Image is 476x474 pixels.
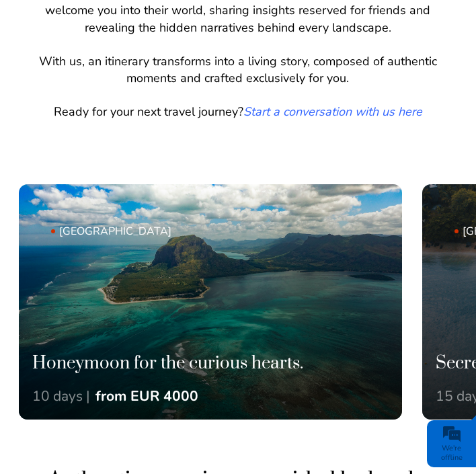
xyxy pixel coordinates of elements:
[243,104,422,120] a: Start a conversation with us here
[430,444,473,463] div: We're offline
[19,104,457,120] p: Ready for your next travel journey?
[19,53,457,87] p: With us, an itinerary transforms into a living story, composed of authentic moments and crafted e...
[32,352,389,375] h3: Honeymoon for the curious hearts.
[32,387,90,406] div: 10 days |
[95,387,198,406] div: from EUR 4000
[51,224,316,239] span: [GEOGRAPHIC_DATA]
